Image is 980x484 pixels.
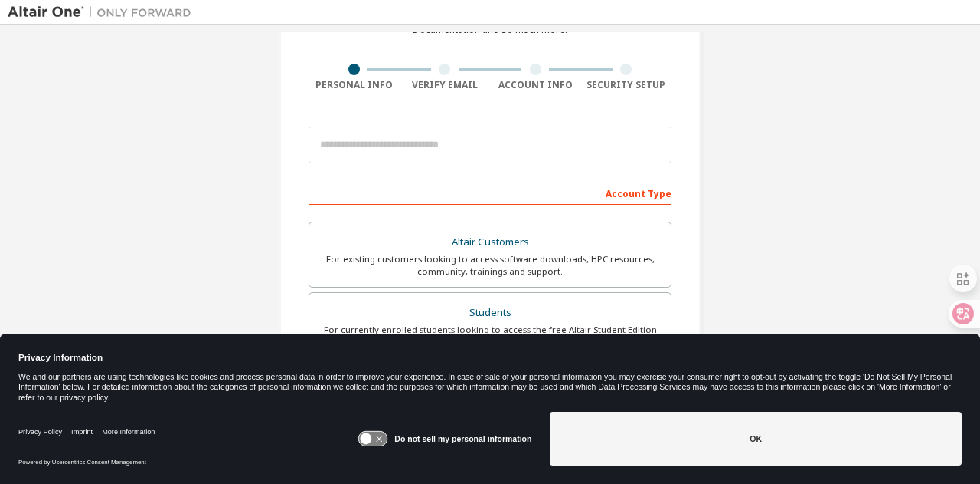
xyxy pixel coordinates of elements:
[400,79,491,91] div: Verify Email
[490,79,581,91] div: Account Info
[318,232,661,253] div: Altair Customers
[318,324,661,348] div: For currently enrolled students looking to access the free Altair Student Edition bundle and all ...
[318,253,661,278] div: For existing customers looking to access software downloads, HPC resources, community, trainings ...
[8,5,199,20] img: Altair One
[581,79,672,91] div: Security Setup
[309,79,400,91] div: Personal Info
[318,302,661,324] div: Students
[309,180,671,205] div: Account Type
